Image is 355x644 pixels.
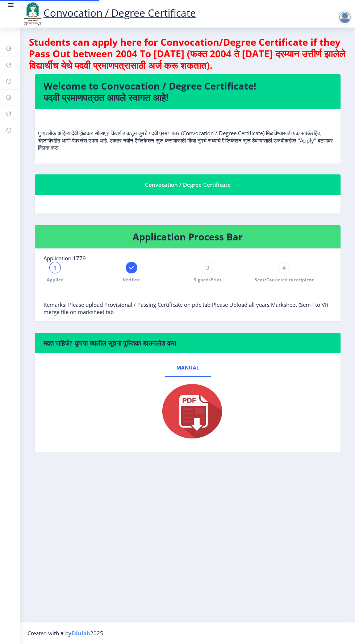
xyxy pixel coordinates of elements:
[29,36,346,71] h4: Students can apply here for Convocation/Degree Certificate if they Pass Out between 2004 To [DATE...
[28,629,103,637] span: Created with ♥ by 2025
[43,80,332,103] h4: Welcome to Convocation / Degree Certificate! पदवी प्रमाणपत्रात आपले स्वागत आहे!
[165,359,211,376] a: Manual
[194,277,221,283] span: Signed/Print
[71,629,90,637] a: Edulab
[54,264,57,271] span: 1
[151,382,224,440] img: pdf.png
[123,277,140,283] span: Verified
[283,264,286,271] span: 4
[22,6,196,20] a: Convocation / Degree Certificate
[47,277,64,283] span: Applied
[206,264,209,271] span: 3
[176,365,199,371] span: Manual
[43,180,332,189] div: Convocation / Degree Certificate
[38,115,337,151] p: पुण्यश्लोक अहिल्यादेवी होळकर सोलापूर विद्यापीठाकडून तुमचे पदवी प्रमाणपत्र (Convocation / Degree C...
[255,277,314,283] span: Sent/Couriered to recipient
[22,1,43,26] img: logo
[43,339,332,347] h6: मदत पाहिजे? कृपया खालील सूचना पुस्तिका डाउनलोड करा
[43,301,328,315] span: Remarks: Please upload Provisional / Passing Certificate on pdc tab Please Upload all years Marks...
[43,255,86,262] span: Application:1779
[43,231,332,243] h4: Application Process Bar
